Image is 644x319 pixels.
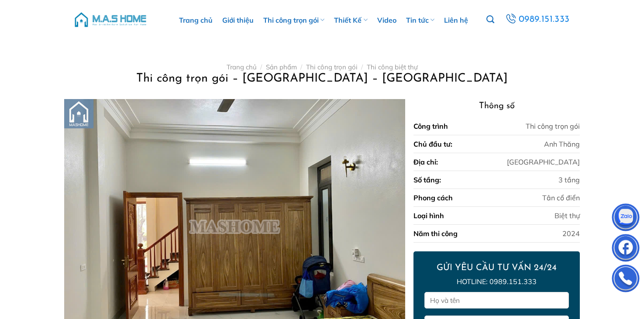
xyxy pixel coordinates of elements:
[413,139,452,149] div: Chủ đầu tư:
[413,175,441,185] div: Số tầng:
[554,210,580,221] div: Biệt thự
[260,63,262,71] span: /
[519,12,570,27] span: 0989.151.333
[544,139,580,149] div: Anh Thăng
[266,63,297,71] a: Sản phẩm
[542,192,580,203] div: Tân cổ điển
[413,121,448,131] div: Công trình
[613,206,639,232] img: Zalo
[486,10,494,29] a: Tìm kiếm
[526,121,580,131] div: Thi công trọn gói
[613,267,639,293] img: Phone
[413,228,458,239] div: Năm thi công
[361,63,363,71] span: /
[413,157,438,167] div: Địa chỉ:
[613,236,639,262] img: Facebook
[75,71,569,86] h1: Thi công trọn gói – [GEOGRAPHIC_DATA] – [GEOGRAPHIC_DATA]
[413,210,444,221] div: Loại hình
[227,63,257,71] a: Trang chủ
[413,99,579,113] h3: Thông số
[424,276,568,288] p: Hotline: 0989.151.333
[413,192,453,203] div: Phong cách
[507,157,580,167] div: [GEOGRAPHIC_DATA]
[558,175,580,185] div: 3 tầng
[300,63,302,71] span: /
[504,12,571,27] a: 0989.151.333
[562,228,580,239] div: 2024
[424,292,568,309] input: Họ và tên
[306,63,358,71] a: Thi công trọn gói
[424,262,568,274] h2: GỬI YÊU CẦU TƯ VẤN 24/24
[367,63,418,71] a: Thi công biệt thự
[73,7,148,33] img: M.A.S HOME – Tổng Thầu Thiết Kế Và Xây Nhà Trọn Gói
